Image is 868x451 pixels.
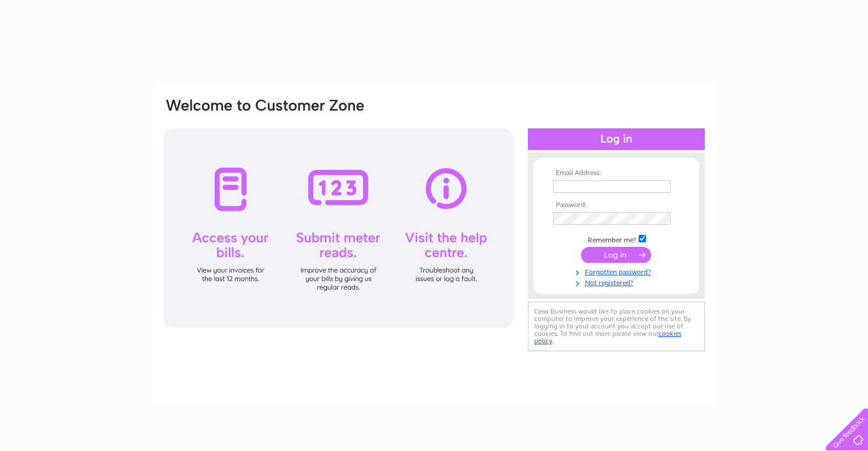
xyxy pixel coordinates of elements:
a: Forgotten password? [553,266,683,277]
a: cookies policy [534,330,681,345]
input: Submit [581,247,651,263]
th: Password: [550,201,683,209]
a: Not registered? [553,277,683,287]
div: Clear Business would like to place cookies on your computer to improve your experience of the sit... [528,302,705,351]
th: Email Address: [550,169,683,177]
td: Remember me? [550,233,683,245]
